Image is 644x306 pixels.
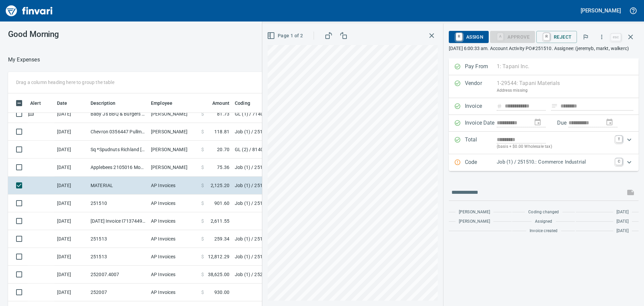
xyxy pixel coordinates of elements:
p: (basis + $0.00 Wholesale tax) [497,143,611,150]
td: AP Invoices [148,194,199,212]
td: 251513 [88,230,148,248]
td: [DATE] [54,159,88,176]
span: $ [201,128,204,135]
h5: [PERSON_NAME] [581,7,621,14]
a: T [615,136,622,142]
td: Sq *Spudnuts Richland [GEOGRAPHIC_DATA] [88,141,148,159]
span: 12,812.29 [208,253,229,260]
span: $ [201,146,204,153]
td: Job (1) / 251510.: Commerce Industrial [232,177,400,194]
span: $ [201,218,204,224]
p: My Expenses [8,56,40,64]
span: Page 1 of 2 [268,32,303,40]
span: 81.73 [217,111,229,117]
span: $ [201,271,204,278]
td: [DATE] [54,105,88,123]
span: Date [57,99,67,107]
td: Chevron 0356447 Pullman [GEOGRAPHIC_DATA] [88,123,148,141]
td: [PERSON_NAME] [148,159,199,176]
button: RReject [536,31,577,43]
div: Job Phase required [490,34,535,39]
td: AP Invoices [148,230,199,248]
span: $ [201,200,204,207]
button: Flag [578,30,593,44]
span: Assigned [535,218,552,225]
span: $ [201,164,204,171]
td: 252007 [88,283,148,301]
td: AP Invoices [148,177,199,194]
td: AP Invoices [148,266,199,283]
a: R [456,33,462,40]
td: Job (1) / 252007.: PIA Taxiway A West Rehabilitation / 40. 01.: Sub Mobs / 4: Subcontractors [232,266,400,283]
span: 901.60 [214,200,229,207]
span: Description [91,99,124,107]
td: [DATE] [54,123,88,141]
h3: Good Morning [8,30,151,39]
td: AP Invoices [148,248,199,266]
span: [PERSON_NAME] [459,218,490,225]
span: Alert [30,99,50,107]
span: Alert [30,99,41,107]
td: Job (1) / 251510.: Commerce Industrial [232,194,400,212]
span: $ [201,253,204,260]
button: RAssign [449,31,489,43]
span: [DATE] [616,209,629,216]
span: Coding [235,99,250,107]
td: [PERSON_NAME] [148,141,199,159]
span: Date [57,99,76,107]
a: R [543,33,550,40]
span: 930.00 [214,289,229,296]
span: Coding changed [528,209,559,216]
td: Job (1) / 251513.: [DEMOGRAPHIC_DATA]-Fil-A [GEOGRAPHIC_DATA] [232,248,400,266]
button: [PERSON_NAME] [579,5,623,16]
td: [DATE] [54,248,88,266]
td: [DATE] [54,194,88,212]
span: 20.70 [217,146,229,153]
a: C [615,158,622,165]
span: $ [201,235,204,242]
td: AP Invoices [148,212,199,230]
button: Page 1 of 2 [266,30,306,42]
p: Drag a column heading here to group the table [16,79,114,86]
span: 259.34 [214,235,229,242]
td: 251510 [88,194,148,212]
td: MATERIAL [88,177,148,194]
span: Close invoice [609,29,639,45]
td: [DATE] [54,283,88,301]
button: More [594,30,609,44]
span: Description [91,99,116,107]
td: AP Invoices [148,283,199,301]
p: Total [465,136,497,150]
div: Expand [449,154,639,171]
span: Coding [235,99,259,107]
span: 38,625.00 [208,271,229,278]
td: [DATE] [54,212,88,230]
div: Expand [449,132,639,154]
td: Job (1) / 251513.: [DEMOGRAPHIC_DATA]-Fil-A Moscow / 10017. .: Truck Allowance (PM) / 5: Other [232,123,400,141]
td: [DATE] [54,230,88,248]
td: [DATE] [54,177,88,194]
span: 2,611.55 [211,218,229,224]
td: [DATE] [54,141,88,159]
td: Baby J's BBQ & Burgers Richland [GEOGRAPHIC_DATA] [88,105,148,123]
td: GL (2) / 8140. .: Staff Meetings, Meals [232,141,400,159]
a: Finvari [4,3,54,19]
span: Has messages [28,112,35,116]
span: Employee [151,99,172,107]
td: [DATE] Invoice I7137449 from [PERSON_NAME] Company Inc. (1-10431) [88,212,148,230]
span: [DATE] [616,218,629,225]
span: 2,125.20 [211,182,229,189]
nav: breadcrumb [8,56,40,64]
td: GL (1) / 7140.20.10: Civil Meetings Meals Appreciat [232,105,400,123]
td: Job (1) / 251513.: [DEMOGRAPHIC_DATA]-Fil-A [GEOGRAPHIC_DATA] [232,230,400,248]
td: [DATE] [54,266,88,283]
span: Employee [151,99,181,107]
span: 118.81 [214,128,229,135]
span: Amount [212,99,229,107]
td: 252007.4007 [88,266,148,283]
td: Applebees 2105016 Moscow ID [88,159,148,176]
td: 251513 [88,248,148,266]
span: [PERSON_NAME] [459,209,490,216]
span: Amount [204,99,229,107]
span: $ [201,111,204,117]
